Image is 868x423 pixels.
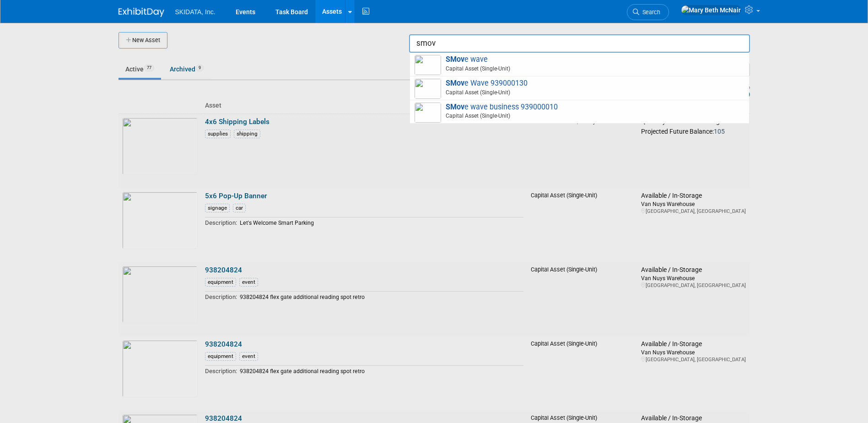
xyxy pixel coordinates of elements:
span: Search [639,9,660,16]
span: e Wave 939000130 [415,79,744,98]
strong: SMov [446,103,464,111]
span: SKIDATA, Inc. [175,8,216,16]
a: Search [627,4,669,20]
strong: SMov [446,55,464,64]
span: e wave [415,55,744,74]
span: Capital Asset (Single-Unit) [417,112,744,120]
span: e wave business 939000010 [415,103,744,121]
img: ExhibitDay [119,8,164,17]
img: Mary Beth McNair [681,5,741,15]
input: search assets [409,34,750,53]
span: Capital Asset (Single-Unit) [417,88,744,97]
span: Capital Asset (Single-Unit) [417,65,744,73]
strong: SMov [446,79,464,87]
